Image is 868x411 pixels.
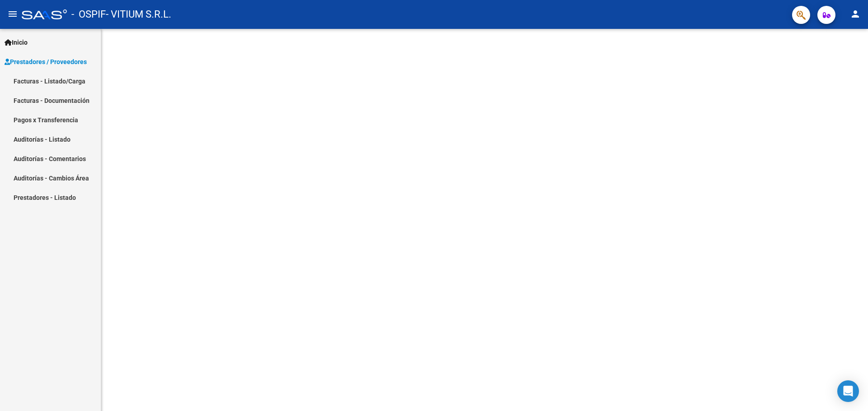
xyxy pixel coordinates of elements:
[850,9,861,19] mat-icon: person
[5,57,87,67] span: Prestadores / Proveedores
[71,5,106,24] span: - OSPIF
[106,5,171,24] span: - VITIUM S.R.L.
[837,380,859,402] div: Open Intercom Messenger
[7,9,18,19] mat-icon: menu
[5,37,28,47] span: Inicio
